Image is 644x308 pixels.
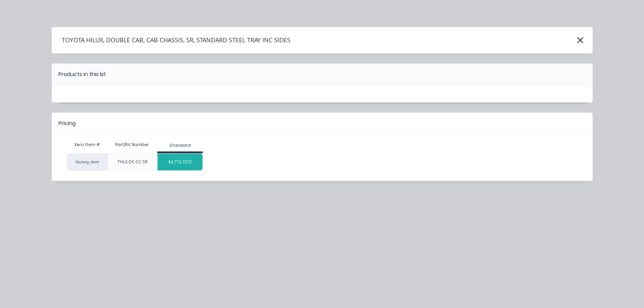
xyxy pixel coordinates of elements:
[67,138,108,151] div: Xero Item #
[118,159,147,165] div: THLX-DC-CC-SR
[158,153,202,170] div: $4,772.7273
[58,70,106,78] div: Products in this kit
[169,142,191,148] div: Standard
[67,153,108,171] div: factory_item
[58,119,76,127] div: Pricing
[110,136,154,153] div: Part/Kit Number
[52,34,290,47] h4: TOYOTA HILUX, DOUBLE CAB, CAB CHASSIS, SR, STANDARD STEEL TRAY INC SIDES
